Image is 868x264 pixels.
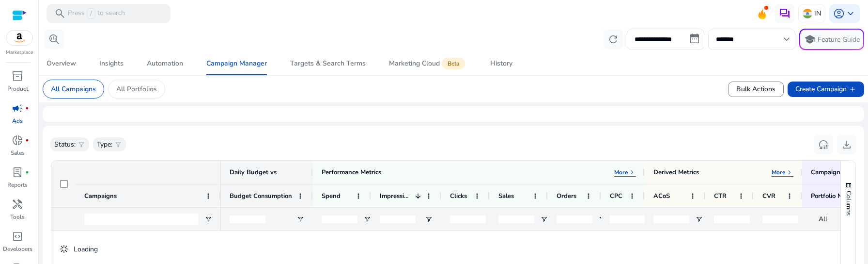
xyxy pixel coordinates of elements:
span: keyboard_arrow_right [786,168,793,176]
div: Performance Metrics [322,168,381,177]
p: All Portfolios [116,84,157,94]
button: Open Filter Menu [695,215,703,223]
p: Tools [10,213,25,221]
span: lab_profile [12,166,23,178]
span: campaign [12,102,23,114]
span: fiber_manual_record [25,138,29,142]
span: CPC [610,192,622,200]
button: schoolFeature Guide [799,29,864,50]
img: in.svg [803,9,812,18]
span: CTR [714,192,727,200]
span: school [804,33,816,45]
button: Open Filter Menu [204,215,212,223]
span: keyboard_arrow_down [845,8,856,19]
span: keyboard_arrow_down [781,33,792,45]
div: Insights [99,60,124,67]
span: filter_alt [77,141,85,148]
span: filter_alt [114,141,122,148]
span: code_blocks [12,231,23,242]
span: Daily Budget vs [230,168,277,177]
span: Clicks [450,192,467,200]
div: Campaign Manager [206,60,267,67]
button: Open Filter Menu [425,215,433,223]
span: fiber_manual_record [25,106,29,110]
span: add [849,85,856,93]
button: search_insights [45,30,64,49]
span: search_insights [48,33,60,45]
button: Open Filter Menu [363,215,371,223]
button: Create Campaignadd [788,82,864,97]
p: IN [814,5,821,22]
span: reset_settings [818,139,829,150]
span: Bulk Actions [736,84,775,94]
button: refresh [604,30,623,49]
span: Campaigns [84,192,117,200]
p: More [614,168,628,176]
p: Marketplace [6,49,33,56]
span: / [87,8,95,19]
div: Derived Metrics [653,168,699,177]
span: Budget Consumption [230,192,292,200]
button: download [837,135,856,154]
span: Sales [498,192,514,200]
button: Open Filter Menu [540,215,548,223]
p: Reports [7,181,28,189]
div: Marketing Cloud [389,60,467,67]
p: Product [7,84,28,93]
img: amazon.svg [6,31,32,45]
span: ACoS [653,192,670,200]
span: All [819,214,827,224]
div: Overview [46,60,76,67]
button: Bulk Actions [728,82,784,97]
input: Campaigns Filter Input [84,214,199,225]
span: Create Campaign [795,84,856,94]
span: search [54,8,66,19]
div: Targets & Search Terms [290,60,366,67]
span: Portfolio Name [811,192,854,200]
button: reset_settings [814,135,833,154]
span: Beta [442,58,465,69]
p: Feature Guide [818,35,860,45]
span: Spend [322,192,341,200]
span: Impressions [380,192,411,200]
p: Press to search [68,8,125,19]
p: Developers [3,245,32,253]
div: History [490,60,512,67]
span: handyman [12,198,23,210]
span: keyboard_arrow_right [628,168,636,176]
div: Automation [147,60,183,67]
span: Loading [74,245,98,254]
span: account_circle [833,8,845,19]
span: donut_small [12,134,23,146]
p: All Campaigns [51,84,96,94]
p: Type: [97,139,112,149]
span: Columns [844,191,853,215]
span: fiber_manual_record [25,170,29,174]
span: Orders [557,192,576,200]
span: inventory_2 [12,70,23,82]
span: refresh [607,33,619,45]
p: Ads [12,116,23,125]
button: Open Filter Menu [598,215,606,223]
p: Status: [54,139,76,149]
span: CVR [762,192,775,200]
p: More [772,168,786,176]
button: Open Filter Menu [296,215,304,223]
p: Sales [11,148,25,157]
span: download [841,139,852,150]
